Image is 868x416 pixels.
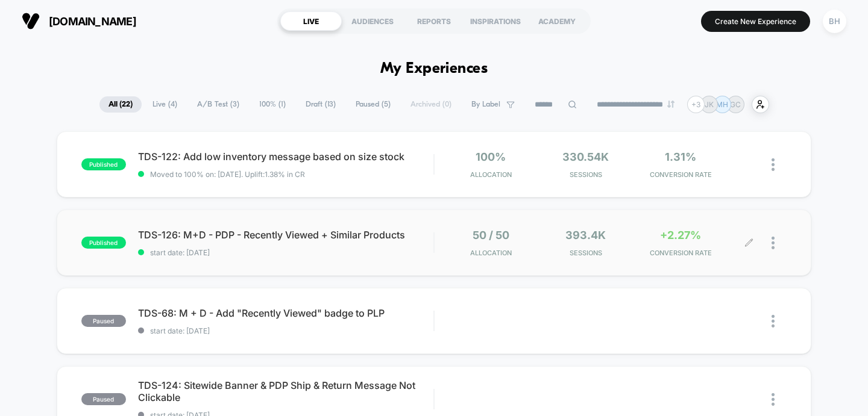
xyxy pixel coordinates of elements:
span: 100% [476,151,506,163]
span: Moved to 100% on: [DATE] . Uplift: 1.38% in CR [150,170,305,179]
h1: My Experiences [380,60,488,78]
p: MH [716,100,728,109]
div: ACADEMY [526,11,588,31]
img: close [772,315,775,328]
button: Create New Experience [701,11,810,32]
img: end [667,101,675,108]
p: JK [705,100,714,109]
span: Paused ( 5 ) [347,96,400,113]
span: [DOMAIN_NAME] [49,15,136,28]
img: close [772,237,775,249]
div: INSPIRATIONS [465,11,526,31]
span: TDS-126: M+D - PDP - Recently Viewed + Similar Products [138,229,434,241]
button: BH [819,9,850,34]
div: BH [823,10,846,33]
div: REPORTS [403,11,465,31]
span: Sessions [541,170,630,179]
span: 100% ( 1 ) [250,96,295,113]
img: close [772,158,775,171]
span: start date: [DATE] [138,326,434,335]
span: 393.4k [565,229,606,241]
span: paused [81,393,126,405]
span: All ( 22 ) [99,96,142,113]
span: Live ( 4 ) [143,96,186,113]
span: A/B Test ( 3 ) [188,96,248,113]
p: GC [730,100,741,109]
span: Sessions [541,249,630,257]
span: By Label [471,100,500,109]
div: + 3 [687,96,705,113]
span: Allocation [470,249,512,257]
span: published [81,158,126,170]
span: TDS-68: M + D - Add "Recently Viewed" badge to PLP [138,307,434,319]
span: 1.31% [665,151,696,163]
span: start date: [DATE] [138,248,434,257]
span: CONVERSION RATE [637,170,725,179]
span: published [81,237,126,249]
div: AUDIENCES [342,11,403,31]
span: CONVERSION RATE [637,249,725,257]
span: Draft ( 13 ) [297,96,345,113]
span: Allocation [470,170,512,179]
span: paused [81,315,126,327]
img: close [772,393,775,406]
div: LIVE [280,11,342,31]
img: Visually logo [22,12,40,30]
span: 50 / 50 [473,229,509,241]
span: 330.54k [562,151,609,163]
span: TDS-124: Sitewide Banner & PDP Ship & Return Message Not Clickable [138,379,434,403]
span: +2.27% [660,229,701,241]
button: [DOMAIN_NAME] [18,11,140,31]
span: TDS-122: Add low inventory message based on size stock [138,151,434,163]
